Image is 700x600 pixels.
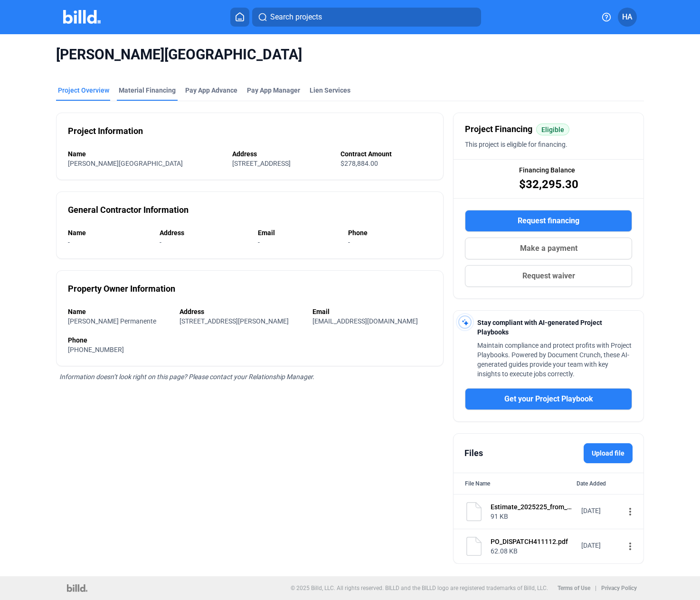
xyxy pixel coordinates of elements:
span: Financing Balance [519,165,575,175]
span: [PERSON_NAME] Permanente [68,317,156,325]
span: Search projects [270,11,322,23]
span: Stay compliant with AI-generated Project Playbooks [477,319,602,336]
div: Property Owner Information [68,282,175,295]
span: $278,884.00 [341,160,378,167]
div: Date Added [577,479,632,488]
button: Search projects [252,8,481,27]
img: Billd Company Logo [63,10,101,24]
span: [EMAIL_ADDRESS][DOMAIN_NAME] [312,317,418,325]
div: Estimate_2025225_from_J__L_WALL_COVERING_INC.pdf [491,502,575,512]
mat-icon: more_vert [624,541,636,552]
div: PO_DISPATCH411112.pdf [491,537,575,546]
div: [DATE] [581,541,619,550]
p: | [595,585,596,591]
span: Request financing [518,215,579,227]
div: General Contractor Information [68,203,189,217]
b: Terms of Use [558,585,590,591]
span: Pay App Manager [247,86,300,95]
span: Get your Project Playbook [504,393,593,405]
span: [STREET_ADDRESS][PERSON_NAME] [180,317,289,325]
button: Request financing [465,210,632,232]
p: © 2025 Billd, LLC. All rights reserved. BILLD and the BILLD logo are registered trademarks of Bil... [291,585,548,591]
mat-icon: more_vert [624,506,636,517]
mat-chip: Eligible [536,124,569,135]
span: - [258,238,260,246]
img: logo [67,584,87,592]
div: Project Overview [58,86,109,95]
div: 91 KB [491,512,575,521]
div: Address [160,228,248,238]
span: Request waiver [522,270,575,282]
b: Privacy Policy [601,585,637,591]
span: - [348,238,350,246]
span: [PHONE_NUMBER] [68,346,124,353]
span: This project is eligible for financing. [465,141,568,148]
div: Name [68,149,223,159]
div: Files [464,447,483,460]
button: Get your Project Playbook [465,388,632,410]
div: Phone [68,335,432,345]
div: Phone [348,228,432,238]
button: Make a payment [465,238,632,259]
span: Information doesn’t look right on this page? Please contact your Relationship Manager. [59,373,314,381]
span: Project Financing [465,123,532,136]
div: Email [258,228,339,238]
div: [DATE] [581,506,619,515]
span: [PERSON_NAME][GEOGRAPHIC_DATA] [56,46,644,64]
span: - [68,238,70,246]
div: 62.08 KB [491,546,575,556]
div: Contract Amount [341,149,432,159]
div: Address [232,149,331,159]
span: $32,295.30 [519,177,578,192]
div: Project Information [68,124,143,138]
img: document [464,537,483,556]
div: Name [68,307,170,316]
span: HA [622,11,633,23]
span: Make a payment [520,243,577,254]
span: - [160,238,161,246]
div: Name [68,228,150,238]
div: Address [180,307,303,316]
div: Lien Services [310,86,350,95]
div: Email [312,307,432,316]
button: HA [618,8,637,27]
button: Request waiver [465,265,632,287]
label: Upload file [584,443,633,463]
span: [PERSON_NAME][GEOGRAPHIC_DATA] [68,160,183,167]
div: File Name [465,479,490,488]
span: [STREET_ADDRESS] [232,160,291,167]
div: Pay App Advance [185,86,237,95]
span: Maintain compliance and protect profits with Project Playbooks. Powered by Document Crunch, these... [477,342,632,378]
img: document [464,502,483,521]
div: Material Financing [119,86,176,95]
